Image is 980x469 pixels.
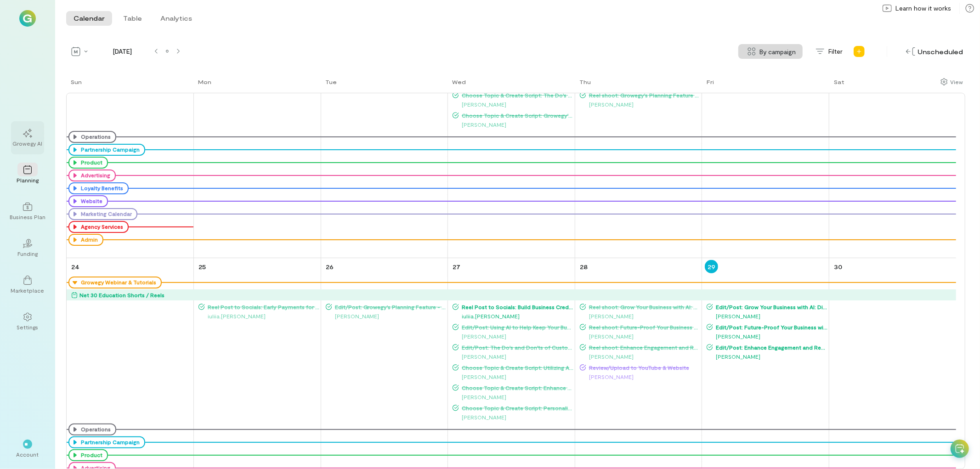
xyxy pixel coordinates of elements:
a: Business Plan [11,195,44,228]
a: Settings [11,305,44,338]
div: [PERSON_NAME] [453,392,574,401]
a: Monday [193,77,213,93]
div: [PERSON_NAME] [453,100,574,109]
div: Advertising [68,170,116,181]
div: Add new program [852,44,867,59]
span: Reel shoot: Growegy's Planning Feature - Your Business Management and Marketing Tool [586,91,701,99]
div: Product [68,157,108,169]
a: August 29, 2025 [705,260,718,273]
div: Settings [17,323,39,331]
div: [PERSON_NAME] [580,352,701,361]
a: Tuesday [321,77,339,93]
div: Marketing Calendar [68,208,137,220]
div: Tue [325,78,337,85]
div: Website [68,195,108,207]
td: August 17, 2025 [67,6,194,258]
a: Planning [11,158,44,191]
div: Planning [17,176,39,184]
a: August 24, 2025 [69,260,81,273]
span: Choose Topic & Create Script: Personalized Marketing Strategies: Real Solutions for Your Small Bu... [459,404,574,412]
span: Edit/Post: Enhance Engagement and Reach on a Budget: AI and Growegy for Smarter Marketing in Smal... [713,344,828,351]
a: Friday [702,77,716,93]
span: Choose Topic & Create Script: The Do's and Don'ts of Customer Engagement [459,91,574,99]
span: Reel shoot: Enhance Engagement and Reach: AI and Growegy for Smarter Marketing in Small Businesses [586,344,701,351]
div: Fri [707,78,714,85]
a: Funding [11,232,44,265]
span: Edit/Post: Future-Proof Your Business with Growegy: AI-Driven Business Plans for Small Business O... [713,323,828,331]
span: Reel shoot: Future-Proof Your Business with Growegy: AI-Driven Business Plans for Small Business ... [586,323,701,331]
div: [PERSON_NAME] [580,311,701,321]
div: [PERSON_NAME] [707,352,828,361]
a: August 27, 2025 [451,260,462,273]
div: Growegy Webinar & Tutorials [79,279,156,286]
a: Marketplace [11,268,44,301]
span: Reel Post to Socials: Early Payments for Business Credit? Proceed With Caution! [205,303,320,311]
div: Net 30 Education Shorts / Reels [79,290,164,299]
div: Operations [68,131,116,143]
div: [PERSON_NAME] [453,352,574,361]
div: View [950,78,963,86]
a: August 26, 2025 [324,260,335,273]
div: Mon [198,78,211,85]
a: Growegy AI [11,121,44,154]
div: Wed [453,78,466,85]
span: [DATE] [95,47,151,56]
div: [PERSON_NAME] [580,332,701,341]
div: [PERSON_NAME] [326,311,447,321]
button: Calendar [66,11,112,26]
div: Product [79,452,102,459]
span: Filter [828,47,843,56]
div: Agency Services [79,223,123,231]
div: iuliia.[PERSON_NAME] [453,311,574,321]
div: Partnership Campaign [68,144,145,156]
div: Admin [68,234,103,246]
div: Funding [17,250,38,257]
span: Learn how it works [895,4,951,13]
div: Partnership Campaign [79,146,140,153]
div: [PERSON_NAME] [453,372,574,381]
div: Thu [579,78,591,85]
button: Table [116,11,149,26]
span: Review/Upload to YouTube & Website [586,364,701,371]
div: Show columns [938,75,965,88]
a: August 30, 2025 [832,260,844,273]
div: Operations [79,133,111,141]
span: Reel shoot: Grow Your Business with AI: Discover Growegy's Tailored Solutions for Small Business ... [586,303,701,311]
span: Choose Topic & Create Script: Enhance Engagement and Reach on a Budget: AI and Growegy for Smarte... [459,384,574,391]
div: Marketplace [11,287,45,294]
span: Edit/Post: Growegy's Planning Feature - Your Business Management and Marketing Tool [332,303,447,311]
a: August 28, 2025 [578,260,589,273]
div: Sat [834,78,844,85]
div: [PERSON_NAME] [580,100,701,109]
div: Partnership Campaign [68,436,145,448]
span: By campaign [760,47,796,57]
div: [PERSON_NAME] [453,412,574,422]
span: Choose Topic & Create Script: Utilizing AI for Your Business is Easy with Growegy [459,364,574,371]
div: Loyalty Benefits [79,185,123,192]
div: Growegy AI [13,140,43,147]
span: Reel Post to Socials: Build Business Credit Efficiently by Maximizing Your Purchase's Reporting [459,303,574,311]
div: iuliia.[PERSON_NAME] [198,311,320,321]
div: Agency Services [68,221,129,233]
div: Loyalty Benefits [68,182,129,194]
div: Partnership Campaign [79,439,140,446]
span: Edit/Post: Using AI to Help Keep Your Business Moving Forward [459,323,574,331]
div: Operations [68,424,116,435]
div: Marketing Calendar [79,210,132,218]
div: [PERSON_NAME] [707,311,828,321]
div: Advertising [79,172,110,179]
div: Operations [79,426,111,433]
a: Wednesday [448,77,468,93]
a: Thursday [575,77,593,93]
a: Saturday [829,77,846,93]
div: [PERSON_NAME] [707,332,828,341]
div: [PERSON_NAME] [453,120,574,129]
div: Business Plan [10,213,45,220]
div: Product [68,449,108,461]
a: Sunday [66,77,84,93]
div: [PERSON_NAME] [580,372,701,381]
span: Choose Topic & Create Script: Growegy's Planning Feature - Your Business Management and Marketing... [459,112,574,119]
button: Analytics [153,11,199,26]
span: Edit/Post: Grow Your Business with AI: Discover Growegy's Tailored Solutions for Small Business S... [713,303,828,311]
div: Product [79,159,102,166]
